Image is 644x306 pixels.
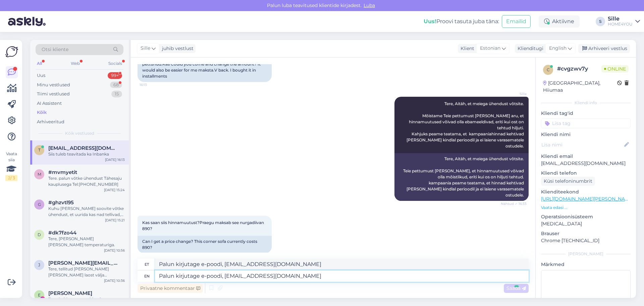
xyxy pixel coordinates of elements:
div: [DATE] 10:56 [104,248,125,253]
div: Tere. palun võtke ühendust Tähesaju kauplusega Tel:[PHONE_NUMBER] [48,175,125,187]
div: [PERSON_NAME] [541,251,631,257]
div: [DATE] 15:21 [105,218,125,223]
p: Kliendi nimi [541,131,631,138]
div: Can I get a price change? This corner sofa currently costs 890? [138,236,272,253]
div: Proovi tasuta juba täna: [424,17,499,26]
span: English [549,45,567,52]
span: julia.hor93@gmail.com [48,260,118,266]
p: Märkmed [541,261,631,268]
span: E [38,293,41,298]
div: Aktiivne [539,15,580,28]
p: Chrome [TECHNICAL_ID] [541,237,631,244]
span: Sille [501,91,527,96]
div: Arhiveeritud [37,119,64,125]
span: #ghzvtl95 [48,200,74,206]
p: Vaata edasi ... [541,205,631,211]
span: Nähtud ✓ 16:33 [501,201,527,206]
div: 15 [111,91,122,97]
p: Operatsioonisüsteem [541,213,631,220]
span: t [38,147,41,152]
div: [DATE] 16:13 [105,157,125,162]
button: Emailid [502,15,531,28]
div: Tere, [PERSON_NAME] [PERSON_NAME] temperaturiga. [48,236,125,248]
a: [URL][DOMAIN_NAME][PERSON_NAME] [541,196,634,202]
div: # cvgzwv7y [557,65,601,73]
div: Hello! I ordered a sofa on e-[DATE] Order # 419452647, it cost 1032, now this sofa is much odavam... [138,46,272,82]
div: [DATE] 10:36 [104,278,125,283]
p: Kliendi email [541,153,631,160]
span: j [38,262,40,267]
span: d [38,232,41,237]
div: 99+ [108,72,122,79]
div: 2 / 3 [5,175,17,181]
div: S [596,17,605,26]
div: Socials [107,59,123,68]
span: Luba [362,2,377,8]
div: [DATE] 15:24 [104,187,125,192]
div: Vaata siia [5,151,17,181]
div: Sille [608,16,633,21]
span: Online [601,65,629,73]
p: Kliendi telefon [541,170,631,177]
div: Tere, Aitäh, et meiega ühendust võtsite. Teie pettumust [PERSON_NAME], et hinnamuutused võivad ol... [394,153,529,201]
span: Sille [141,45,150,52]
a: SilleHOME4YOU [608,16,640,27]
div: Kuhu [PERSON_NAME] soovite võtke ühendust, et uurida kas nad tellivad, kõik oleneb kaubast. [48,206,125,218]
div: Kliendi info [541,100,631,106]
span: Estonian [480,45,500,52]
p: Brauser [541,230,631,237]
div: Tiimi vestlused [37,91,70,97]
span: #dk7fzo44 [48,230,76,236]
span: Kas saan siis hinnamuutust?Praegu maksab see nurgadiivan 890? [142,220,265,231]
div: Klient [458,45,474,52]
div: All [36,59,43,68]
span: 16:13 [140,82,165,87]
div: HOME4YOU [608,21,633,27]
span: g [38,202,41,207]
p: [EMAIL_ADDRESS][DOMAIN_NAME] [541,160,631,167]
div: Arhiveeri vestlus [578,44,630,53]
span: Tere, Aitäh, et meiega ühendust võtsite. Mõistame Teie pettumust [PERSON_NAME] aru, et hinnamuutu... [407,101,525,148]
span: tiinatraks52@hotmail.com [48,145,118,151]
span: c [547,67,550,72]
b: Uus! [424,18,436,25]
div: Siis tuleb teavitada ka Inbanka [48,151,125,157]
div: 68 [110,82,122,88]
span: #mvmyetit [48,169,77,175]
div: Web [69,59,81,68]
div: AI Assistent [37,100,62,107]
p: Klienditeekond [541,188,631,195]
div: [GEOGRAPHIC_DATA], Hiiumaa [543,80,617,94]
div: Küsi telefoninumbrit [541,177,595,186]
div: Klienditugi [515,45,543,52]
div: Uus [37,72,45,79]
span: Otsi kliente [42,46,68,53]
span: m [38,172,41,177]
div: juhib vestlust [159,45,194,52]
span: Elvira Grudeva [48,290,92,296]
img: Askly Logo [5,45,18,58]
input: Lisa nimi [541,141,623,148]
span: Kõik vestlused [65,130,94,136]
input: Lisa tag [541,118,631,128]
div: Minu vestlused [37,82,70,88]
p: [MEDICAL_DATA] [541,220,631,227]
p: Kliendi tag'id [541,110,631,117]
div: Kõik [37,109,47,116]
div: Tere, kuidas saame aidata? [48,296,125,302]
div: Tere, tellitud [PERSON_NAME] [PERSON_NAME] laost välja [PERSON_NAME] jõuab lähipäevil, [PERSON_NA... [48,266,125,278]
